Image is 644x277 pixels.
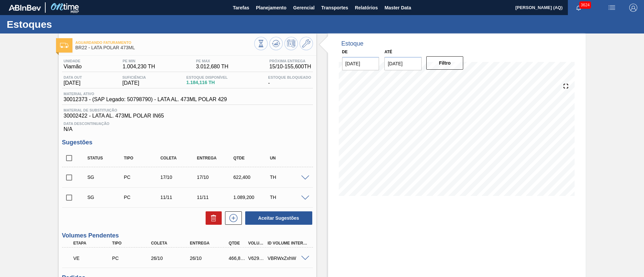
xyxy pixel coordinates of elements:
[384,57,422,70] input: dd/mm/yyyy
[149,241,193,246] div: Coleta
[254,37,268,50] button: Visão Geral dos Estoques
[293,4,315,12] span: Gerencial
[284,37,298,50] button: Programar Estoque
[266,75,313,86] div: -
[123,64,155,70] span: 1.004,230 TH
[222,211,242,225] div: Nova sugestão
[242,211,313,225] div: Aceitar Sugestões
[608,4,616,12] img: userActions
[64,64,82,70] span: Viamão
[73,256,114,261] p: VE
[247,241,267,246] div: Volume Portal
[64,122,311,126] span: Data Descontinuação
[233,4,249,12] span: Tarefas
[568,3,589,12] button: Notificações
[122,75,146,79] span: Suficiência
[269,37,283,50] button: Atualizar Gráfico
[195,175,236,180] div: 17/10/2025
[384,4,411,12] span: Master Data
[202,211,222,225] div: Excluir Sugestões
[60,43,68,48] img: Ícone
[64,113,311,119] span: 30002422 - LATA AL. 473ML POLAR IN65
[266,241,310,246] div: Id Volume Interno
[268,156,309,160] div: UN
[122,195,163,200] div: Pedido de Compra
[268,175,309,180] div: TH
[300,37,313,50] button: Ir ao Master Data / Geral
[159,195,199,200] div: 11/11/2025
[110,256,154,261] div: Pedido de Compra
[232,195,272,200] div: 1.089,200
[64,92,227,96] span: Material ativo
[232,175,272,180] div: 622,400
[122,80,146,86] span: [DATE]
[342,57,379,70] input: dd/mm/yyyy
[268,195,309,200] div: TH
[196,64,228,70] span: 3.012,680 TH
[266,256,310,261] div: VBRWxZxhW
[256,4,286,12] span: Planejamento
[64,80,82,86] span: [DATE]
[188,256,232,261] div: 26/10/2025
[159,175,199,180] div: 17/10/2025
[342,50,348,54] label: De
[72,251,115,266] div: Volume Enviado para Transporte
[355,4,378,12] span: Relatórios
[247,256,267,261] div: V629911
[122,175,163,180] div: Pedido de Compra
[186,75,228,79] span: Estoque Disponível
[188,241,232,246] div: Entrega
[321,4,348,12] span: Transportes
[62,232,313,239] h3: Volumes Pendentes
[64,108,311,112] span: Material de Substituição
[110,241,154,246] div: Tipo
[86,195,126,200] div: Sugestão Criada
[245,211,312,225] button: Aceitar Sugestões
[86,175,126,180] div: Sugestão Criada
[269,64,311,70] span: 15/10 - 155,600 TH
[426,56,464,70] button: Filtro
[269,59,311,63] span: Próxima Entrega
[227,241,247,246] div: Qtde
[384,50,392,54] label: Até
[159,156,199,160] div: Coleta
[72,241,115,246] div: Etapa
[123,59,155,63] span: PE MIN
[62,139,313,146] h3: Sugestões
[196,59,228,63] span: PE MAX
[195,195,236,200] div: 11/11/2025
[186,80,228,85] span: 1.184,116 TH
[64,96,227,102] span: 30012373 - (SAP Legado: 50798790) - LATA AL. 473ML POLAR 429
[227,256,247,261] div: 466,800
[75,45,254,50] span: BR22 - LATA POLAR 473ML
[232,156,272,160] div: Qtde
[341,40,364,47] div: Estoque
[64,59,82,63] span: Unidade
[268,75,311,79] span: Estoque Bloqueado
[75,41,254,45] span: Aguardando Faturamento
[122,156,163,160] div: Tipo
[195,156,236,160] div: Entrega
[86,156,126,160] div: Status
[149,256,193,261] div: 26/10/2025
[62,119,313,132] div: N/A
[7,20,126,28] h1: Estoques
[9,5,41,11] img: TNhmsLtSVTkK8tSr43FrP2fwEKptu5GPRR3wAAAABJRU5ErkJggg==
[629,4,637,12] img: Logout
[579,1,591,9] span: 3624
[64,75,82,79] span: Data out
